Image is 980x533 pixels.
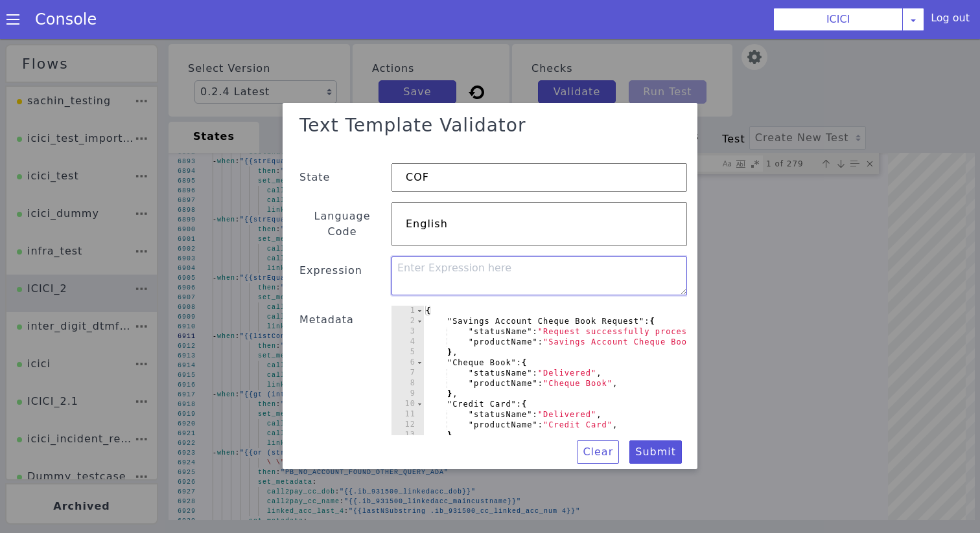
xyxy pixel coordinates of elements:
[299,76,526,98] h3: Text Template Validator
[391,339,424,350] div: 8
[391,277,424,288] div: 2
[391,288,424,298] div: 3
[299,131,330,146] label: State
[931,10,970,31] div: Log out
[391,350,424,360] div: 9
[391,267,424,277] div: 1
[577,402,619,425] button: Clear
[391,308,424,319] div: 5
[19,10,112,28] a: Console
[391,391,424,402] div: 13
[391,329,424,339] div: 7
[391,381,424,391] div: 12
[773,8,903,31] button: ICICI
[391,319,424,329] div: 6
[391,360,424,370] div: 10
[629,402,682,425] button: Submit
[391,370,424,381] div: 11
[299,170,385,201] label: Language Code
[391,298,424,308] div: 4
[299,224,362,250] label: Expression
[293,267,391,396] div: Metadata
